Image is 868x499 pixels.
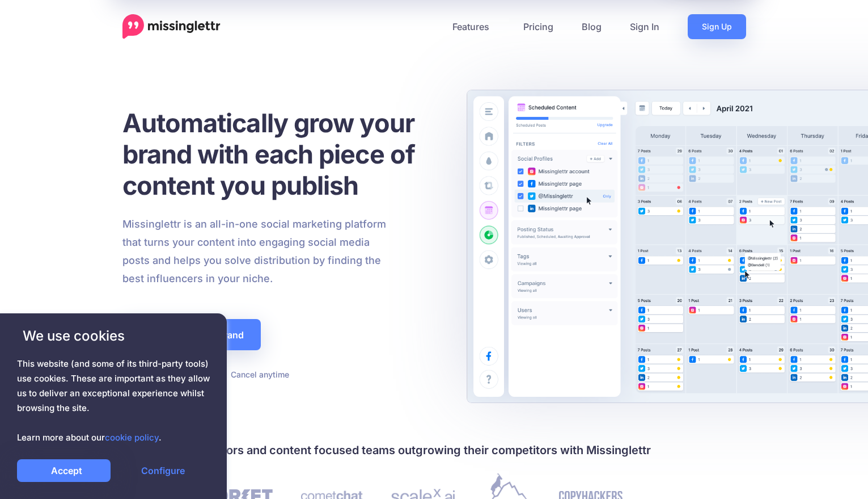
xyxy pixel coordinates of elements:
[688,14,746,39] a: Sign Up
[438,14,509,39] a: Features
[509,14,568,39] a: Pricing
[228,367,289,381] li: Cancel anytime
[568,14,616,39] a: Blog
[17,357,210,445] span: This website (and some of its third-party tools) use cookies. These are important as they allow u...
[116,459,210,482] a: Configure
[17,459,111,482] a: Accept
[122,441,746,459] h4: Join 30,000+ creators and content focused teams outgrowing their competitors with Missinglettr
[122,215,387,288] p: Missinglettr is an all-in-one social marketing platform that turns your content into engaging soc...
[122,107,443,201] h1: Automatically grow your brand with each piece of content you publish
[122,14,221,39] a: Home
[105,432,159,443] a: cookie policy
[616,14,674,39] a: Sign In
[17,326,210,346] span: We use cookies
